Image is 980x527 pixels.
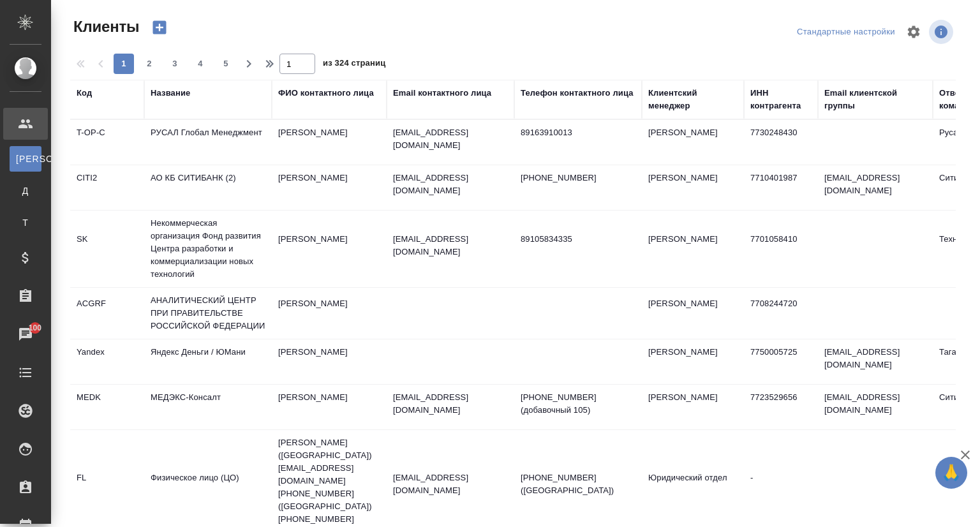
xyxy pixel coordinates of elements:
span: 100 [21,322,50,334]
button: 5 [216,54,236,74]
td: Яндекс Деньги / ЮМани [144,339,272,384]
td: [PERSON_NAME] [642,165,744,210]
td: [PERSON_NAME] [272,120,387,165]
td: РУСАЛ Глобал Менеджмент [144,120,272,165]
td: CITI2 [70,165,144,210]
td: SK [70,226,144,271]
span: 2 [139,57,160,70]
td: 7701058410 [744,226,818,271]
span: из 324 страниц [323,56,385,74]
span: 🙏 [940,459,962,486]
span: 5 [216,57,236,70]
div: Название [151,87,190,100]
div: Телефон контактного лица [521,87,634,100]
td: FL [70,465,144,510]
span: Д [16,184,35,197]
td: 7750005725 [744,339,818,384]
td: АНАЛИТИЧЕСКИЙ ЦЕНТР ПРИ ПРАВИТЕЛЬСТВЕ РОССИЙСКОЙ ФЕДЕРАЦИИ [144,288,272,339]
td: [PERSON_NAME] [642,291,744,336]
span: 3 [165,57,185,70]
td: [PERSON_NAME] [272,339,387,384]
p: 89105834335 [521,233,635,246]
td: МЕДЭКС-Консалт [144,385,272,429]
p: [PHONE_NUMBER] [521,172,635,184]
a: Д [10,178,41,204]
td: [PERSON_NAME] [642,120,744,165]
span: [PERSON_NAME] [16,152,35,165]
td: [EMAIL_ADDRESS][DOMAIN_NAME] [818,385,933,429]
td: Некоммерческая организация Фонд развития Центра разработки и коммерциализации новых технологий [144,211,272,287]
span: Настроить таблицу [898,17,929,47]
p: [EMAIL_ADDRESS][DOMAIN_NAME] [393,471,508,497]
div: Email контактного лица [393,87,491,100]
td: АО КБ СИТИБАНК (2) [144,165,272,210]
button: 4 [190,54,211,74]
p: [EMAIL_ADDRESS][DOMAIN_NAME] [393,126,508,152]
div: Код [77,87,92,100]
a: 100 [3,318,48,350]
td: 7710401987 [744,165,818,210]
td: [PERSON_NAME] [642,339,744,384]
td: Юридический отдел [642,465,744,510]
button: 🙏 [935,457,967,489]
span: Посмотреть информацию [929,20,956,44]
td: [PERSON_NAME] [272,226,387,271]
td: ACGRF [70,291,144,336]
button: 3 [165,54,185,74]
td: 7730248430 [744,120,818,165]
div: ИНН контрагента [750,87,812,112]
span: 4 [190,57,211,70]
td: - [744,465,818,510]
td: [PERSON_NAME] [272,385,387,429]
p: [PHONE_NUMBER] (добавочный 105) [521,391,635,417]
td: [EMAIL_ADDRESS][DOMAIN_NAME] [818,339,933,384]
p: [EMAIL_ADDRESS][DOMAIN_NAME] [393,233,508,258]
td: [PERSON_NAME] [642,226,744,271]
td: T-OP-C [70,120,144,165]
td: [PERSON_NAME] [642,385,744,429]
span: Клиенты [70,17,139,37]
span: Т [16,216,35,229]
div: Email клиентской группы [824,87,926,112]
p: 89163910013 [521,126,635,139]
td: [PERSON_NAME] [272,165,387,210]
td: [EMAIL_ADDRESS][DOMAIN_NAME] [818,165,933,210]
div: ФИО контактного лица [278,87,374,100]
td: Физическое лицо (ЦО) [144,465,272,510]
td: 7708244720 [744,291,818,336]
p: [EMAIL_ADDRESS][DOMAIN_NAME] [393,172,508,197]
div: split button [794,22,898,42]
button: Создать [144,17,175,38]
a: [PERSON_NAME] [10,146,41,172]
p: [EMAIL_ADDRESS][DOMAIN_NAME] [393,391,508,417]
td: 7723529656 [744,385,818,429]
td: [PERSON_NAME] [272,291,387,336]
p: [PHONE_NUMBER] ([GEOGRAPHIC_DATA]) [521,471,635,497]
a: Т [10,210,41,235]
td: Yandex [70,339,144,384]
div: Клиентский менеджер [648,87,738,112]
td: MEDK [70,385,144,429]
button: 2 [139,54,160,74]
